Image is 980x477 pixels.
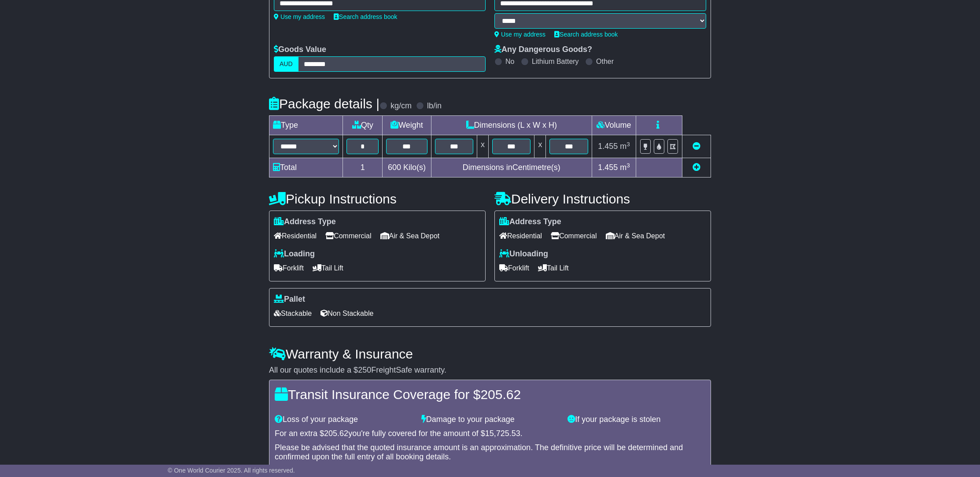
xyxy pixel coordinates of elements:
[417,415,564,425] div: Damage to your package
[274,45,326,55] label: Goods Value
[343,116,383,135] td: Qty
[321,307,373,320] span: Non Stackable
[693,163,700,172] a: Add new item
[269,96,379,111] h4: Package details |
[494,45,592,55] label: Any Dangerous Goods?
[551,229,597,243] span: Commercial
[606,229,665,243] span: Air & Sea Depot
[598,163,618,172] span: 1.455
[168,467,295,474] span: © One World Courier 2025. All rights reserved.
[270,415,417,425] div: Loss of your package
[538,261,569,275] span: Tail Lift
[499,261,529,275] span: Forklift
[274,56,298,72] label: AUD
[477,135,489,158] td: x
[431,116,592,135] td: Dimensions (L x W x H)
[427,101,442,111] label: lb/in
[380,229,440,243] span: Air & Sea Depot
[693,142,700,151] a: Remove this item
[334,13,397,20] a: Search address book
[383,158,431,177] td: Kilo(s)
[313,261,343,275] span: Tail Lift
[358,366,371,374] span: 250
[269,192,486,206] h4: Pickup Instructions
[480,387,521,402] span: 205.62
[626,141,630,148] sup: 3
[494,31,545,38] a: Use my address
[274,261,304,275] span: Forklift
[532,57,579,66] label: Lithium Battery
[274,249,315,259] label: Loading
[269,366,711,375] div: All our quotes include a $ FreightSafe warranty.
[563,415,710,425] div: If your package is stolen
[274,217,336,227] label: Address Type
[499,217,561,227] label: Address Type
[343,158,383,177] td: 1
[534,135,546,158] td: x
[596,57,614,66] label: Other
[431,158,592,177] td: Dimensions in Centimetre(s)
[383,116,431,135] td: Weight
[269,158,343,177] td: Total
[620,163,630,172] span: m
[324,429,348,438] span: 205.62
[620,142,630,151] span: m
[274,229,317,243] span: Residential
[388,163,401,172] span: 600
[592,116,636,135] td: Volume
[554,31,618,38] a: Search address book
[275,443,705,462] div: Please be advised that the quoted insurance amount is an approximation. The definitive price will...
[274,307,312,320] span: Stackable
[274,13,325,20] a: Use my address
[391,101,412,111] label: kg/cm
[275,429,705,439] div: For an extra $ you're fully covered for the amount of $ .
[499,229,542,243] span: Residential
[274,295,305,304] label: Pallet
[325,229,371,243] span: Commercial
[505,57,514,66] label: No
[626,162,630,169] sup: 3
[494,192,711,206] h4: Delivery Instructions
[275,387,705,402] h4: Transit Insurance Coverage for $
[499,249,548,259] label: Unloading
[598,142,618,151] span: 1.455
[269,116,343,135] td: Type
[269,347,711,361] h4: Warranty & Insurance
[485,429,520,438] span: 15,725.53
